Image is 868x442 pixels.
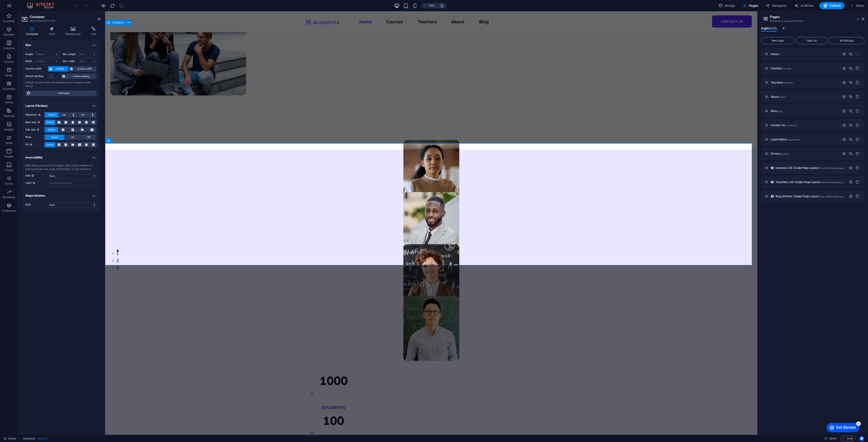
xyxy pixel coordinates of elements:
span: Navigator [766,3,787,8]
span: Custom width [74,66,95,72]
span: Click to open page [771,95,786,98]
button: Off [81,135,97,140]
label: Height [25,53,35,56]
p: Boxes [5,74,13,77]
button: Design [717,2,737,9]
label: Min. height [63,53,78,56]
div: Home/ [769,53,840,56]
div: Settings [842,81,846,84]
div: Settings [849,166,853,170]
div: This layout is used as a template for all items (e.g. a blog post) of this collection. The conten... [770,166,774,170]
h4: Size [22,40,100,48]
label: Content width [25,66,48,72]
div: Settings [842,109,846,113]
div: Contact Us/contact-us [769,124,840,127]
div: Remove [856,180,859,184]
span: Container [112,21,124,24]
div: Remove [856,152,859,156]
label: Main axis [25,120,45,125]
div: Settings [842,123,846,127]
div: Duplicate [849,95,853,99]
h4: Layout (Flexbox) [22,100,100,109]
span: New page [763,39,792,42]
div: 4 [33,1,38,5]
span: /blog [777,110,783,112]
span: /courses-list-single-page-layout [819,167,851,169]
div: Remove [856,95,859,99]
div: This layout is used as a template for all items (e.g. a blog post) of this collection. The conten... [770,194,774,198]
div: Duplicate [849,52,853,56]
label: Default padding [25,74,49,79]
span: /privacy [781,153,789,155]
div: Privacy/privacy [769,152,840,155]
button: Custom spacing [61,74,97,79]
span: /teachers [783,81,793,84]
span: /teachers-list-single-page-layout [820,181,853,184]
div: Duplicate [849,81,853,84]
span: Code [842,436,853,441]
span: Click to open page [776,195,852,198]
span: Default [48,112,55,118]
div: Settings [842,52,846,56]
input: Use a descriptive name [48,180,97,186]
div: Duplicate [849,137,853,141]
span: On [71,135,74,140]
div: Remove [856,66,859,70]
span: Role [25,173,35,178]
div: Courses List: Single Page Layout/courses-list-single-page-layout [774,166,847,169]
div: Settings [842,137,846,141]
span: Contact Us [771,123,797,127]
span: /courses [782,67,791,70]
span: Default [48,127,55,133]
button: 100% [421,3,437,8]
span: Pages [742,3,758,8]
span: Click to open page [776,166,851,170]
p: Marketing [3,195,15,199]
button: Publish [819,2,844,9]
span: Design [718,3,735,8]
div: Teachers/teachers [769,81,840,84]
div: Remove [856,123,859,127]
span: AI Writer [794,3,814,8]
span: / [779,53,780,56]
div: Default content width and padding can be changed under Design. [25,81,97,88]
div: This layout is used as a template for all items (e.g. a blog post) of this collection. The conten... [770,180,774,184]
div: Blog/blog [769,109,840,112]
div: Settings [849,194,853,198]
div: Settings [849,180,853,184]
h3: Manage your pages and settings [770,19,855,23]
span: Custom spacing [66,74,95,79]
span: /contact-us [786,124,798,127]
p: Images [5,128,14,131]
div: About/about [769,95,840,98]
button: Default [45,127,58,133]
p: Content [4,60,14,64]
div: Settings [842,152,846,156]
span: Default [51,135,58,140]
span: Edit design [32,91,95,96]
span: Off [87,135,90,140]
i: Reload page [110,3,115,8]
div: Duplicate [849,123,853,127]
button: Default [45,135,64,140]
div: ARIA helps assistive technologies (like screen readers) to understand the role, state, and behavi... [25,164,97,171]
span: Click to open page [771,81,793,84]
div: Remove [856,137,859,141]
button: On [65,135,80,140]
span: More [850,3,864,8]
span: Click to open page [771,67,791,70]
span: Publish [823,3,841,8]
span: 00 00 [829,436,836,441]
button: reload [110,3,115,8]
button: All Settings [829,37,864,44]
div: Remove [856,166,859,170]
label: Min. width [63,60,78,63]
div: Legal Notice/legal-notice [769,138,840,141]
label: Side axis [25,127,45,133]
button: Default [48,66,68,72]
span: /blog-articles-single-page-layout [819,195,852,198]
p: Elements [3,33,15,37]
span: : [832,437,833,440]
div: Duplicate [849,66,853,70]
div: Remove [856,194,859,198]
